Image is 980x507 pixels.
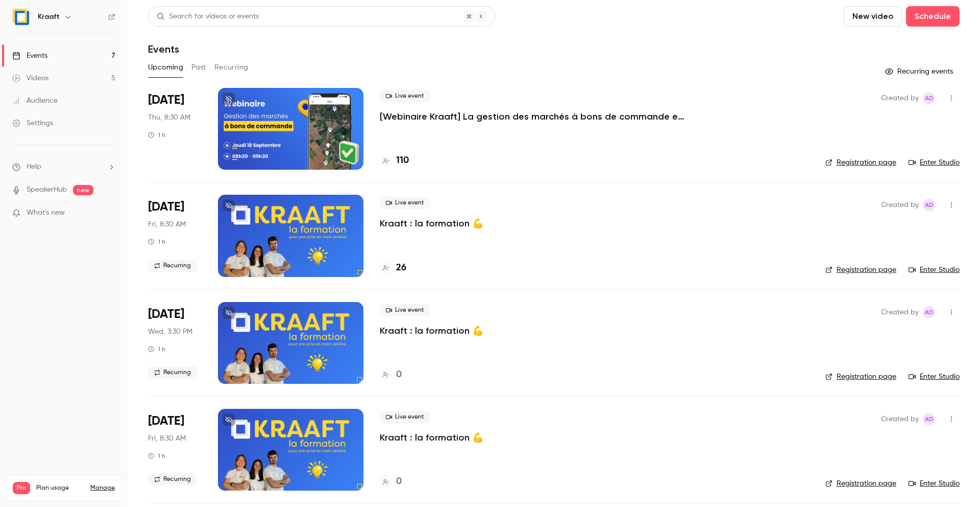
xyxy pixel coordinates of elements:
span: Thu, 8:30 AM [148,112,190,123]
button: Recurring events [880,63,960,80]
h1: Events [148,43,179,55]
div: Oct 1 Wed, 3:30 PM (Europe/Paris) [148,302,202,384]
h6: Kraaft [38,12,60,22]
h4: 26 [396,261,406,275]
span: Live event [380,90,430,102]
a: 0 [380,475,402,489]
span: Alice de Guyenro [923,306,935,318]
div: 1 h [148,131,165,139]
span: Plan usage [36,484,84,492]
span: Recurring [148,473,197,486]
button: Past [191,59,206,76]
span: Pro [13,482,30,494]
a: Enter Studio [909,265,960,275]
button: Upcoming [148,59,183,76]
span: new [73,185,93,195]
span: Wed, 3:30 PM [148,327,192,337]
span: Ad [925,92,934,104]
span: [DATE] [148,92,184,108]
h4: 0 [396,475,402,489]
a: Registration page [825,157,896,168]
h4: 110 [396,154,409,168]
span: Alice de Guyenro [923,199,935,211]
span: What's new [27,208,65,218]
button: Schedule [906,6,960,27]
div: Videos [12,73,48,83]
div: Events [12,51,47,61]
span: Live event [380,197,430,209]
a: Enter Studio [909,157,960,168]
span: Recurring [148,366,197,379]
a: 26 [380,261,406,275]
span: Fri, 8:30 AM [148,219,186,229]
a: Kraaft : la formation 💪 [380,431,483,444]
span: Live event [380,411,430,423]
li: help-dropdown-opener [12,162,115,172]
span: Ad [925,199,934,211]
span: [DATE] [148,199,184,215]
div: Audience [12,96,58,106]
span: Alice de Guyenro [923,92,935,104]
div: 1 h [148,238,165,246]
a: 110 [380,154,409,168]
span: Live event [380,304,430,316]
span: [DATE] [148,413,184,429]
span: Help [27,162,41,172]
img: Kraaft [13,9,29,25]
div: 1 h [148,452,165,460]
span: Created by [881,413,919,425]
span: [DATE] [148,306,184,322]
div: Sep 19 Fri, 8:30 AM (Europe/Paris) [148,195,202,276]
span: Fri, 8:30 AM [148,433,186,444]
a: Manage [90,484,115,492]
h4: 0 [396,368,402,382]
button: Recurring [214,59,249,76]
span: Recurring [148,260,197,272]
span: Created by [881,199,919,211]
a: Enter Studio [909,478,960,489]
a: Enter Studio [909,372,960,382]
a: Registration page [825,265,896,275]
span: Created by [881,92,919,104]
div: Settings [12,118,53,128]
a: Registration page [825,478,896,489]
span: Alice de Guyenro [923,413,935,425]
iframe: Noticeable Trigger [103,209,115,218]
div: Search for videos or events [157,11,259,22]
div: 1 h [148,345,165,353]
span: Ad [925,306,934,318]
span: Created by [881,306,919,318]
a: Kraaft : la formation 💪 [380,325,483,337]
a: 0 [380,368,402,382]
div: Sep 18 Thu, 8:30 AM (Europe/Paris) [148,88,202,170]
a: [Webinaire Kraaft] La gestion des marchés à bons de commande et des petites interventions [380,110,686,123]
span: Ad [925,413,934,425]
button: New video [844,6,902,27]
div: Oct 17 Fri, 8:30 AM (Europe/Paris) [148,409,202,491]
a: Kraaft : la formation 💪 [380,217,483,229]
a: SpeakerHub [27,185,67,195]
a: Registration page [825,372,896,382]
